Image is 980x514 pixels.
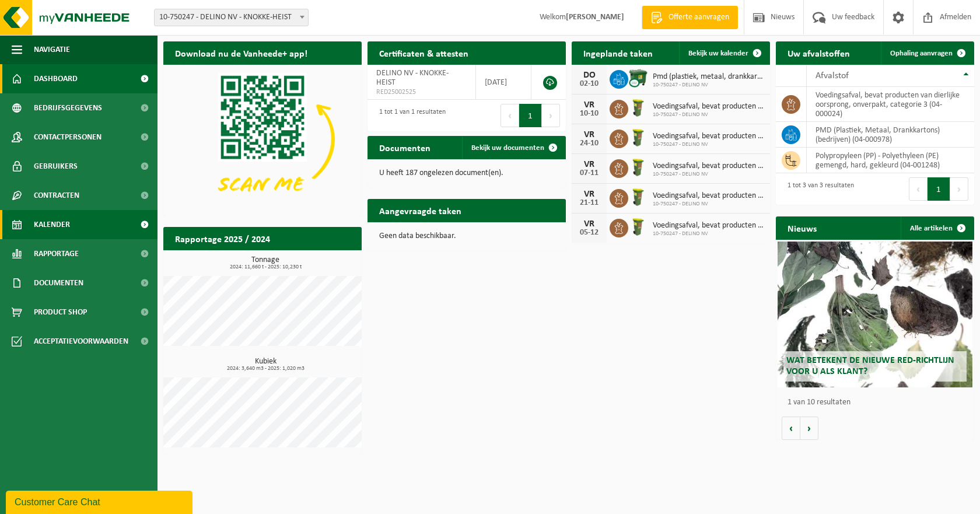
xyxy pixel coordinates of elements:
span: Bekijk uw kalender [688,50,748,57]
span: 10-750247 - DELINO NV [653,201,764,208]
span: Afvalstof [815,71,849,81]
div: 10-10 [577,110,601,118]
span: Pmd (plastiek, metaal, drankkartons) (bedrijven) [653,72,764,82]
a: Offerte aanvragen [642,6,738,29]
div: 1 tot 3 van 3 resultaten [782,176,854,202]
td: [DATE] [476,65,531,100]
h2: Ingeplande taken [572,41,664,64]
strong: [PERSON_NAME] [566,13,624,22]
span: RED25002525 [376,88,467,97]
div: 07-11 [577,169,601,177]
h3: Tonnage [169,256,362,270]
span: 10-750247 - DELINO NV [653,171,764,178]
span: Voedingsafval, bevat producten van dierlijke oorsprong, onverpakt, categorie 3 [653,221,764,230]
span: Voedingsafval, bevat producten van dierlijke oorsprong, onverpakt, categorie 3 [653,162,764,171]
a: Bekijk rapportage [275,250,360,273]
span: Voedingsafval, bevat producten van dierlijke oorsprong, onverpakt, categorie 3 [653,132,764,141]
span: Voedingsafval, bevat producten van dierlijke oorsprong, onverpakt, categorie 3 [653,102,764,111]
span: Kalender [34,210,70,239]
a: Bekijk uw documenten [462,136,565,159]
div: DO [577,71,601,80]
td: polypropyleen (PP) - Polyethyleen (PE) gemengd, hard, gekleurd (04-001248) [807,148,974,173]
div: VR [577,190,601,199]
div: 24-10 [577,139,601,148]
span: Voedingsafval, bevat producten van dierlijke oorsprong, onverpakt, categorie 3 [653,191,764,201]
span: Dashboard [34,64,78,93]
div: VR [577,160,601,169]
div: VR [577,219,601,229]
h2: Aangevraagde taken [367,199,473,222]
h3: Kubiek [169,358,362,372]
td: voedingsafval, bevat producten van dierlijke oorsprong, onverpakt, categorie 3 (04-000024) [807,87,974,122]
button: Previous [501,104,519,127]
span: Navigatie [34,35,70,64]
img: Download de VHEPlus App [163,65,362,214]
span: 2024: 3,640 m3 - 2025: 1,020 m3 [169,366,362,372]
div: 05-12 [577,229,601,237]
span: Bekijk uw documenten [471,144,544,152]
button: 1 [519,104,542,127]
button: Previous [909,177,928,201]
td: PMD (Plastiek, Metaal, Drankkartons) (bedrijven) (04-000978) [807,122,974,148]
span: Contracten [34,181,79,210]
span: Ophaling aanvragen [890,50,953,57]
button: Volgende [800,417,818,440]
p: 1 van 10 resultaten [787,398,968,407]
button: Vorige [782,417,800,440]
button: Next [950,177,968,201]
div: 02-10 [577,80,601,88]
h2: Download nu de Vanheede+ app! [163,41,319,64]
button: 1 [928,177,950,201]
span: 10-750247 - DELINO NV - KNOKKE-HEIST [154,9,309,26]
h2: Rapportage 2025 / 2024 [163,227,282,250]
span: 10-750247 - DELINO NV [653,111,764,118]
img: WB-0060-HPE-GN-50 [628,98,648,118]
img: WB-0060-HPE-GN-50 [628,217,648,237]
h2: Uw afvalstoffen [776,41,862,64]
span: 10-750247 - DELINO NV [653,82,764,89]
div: VR [577,100,601,110]
span: 10-750247 - DELINO NV [653,141,764,148]
span: Wat betekent de nieuwe RED-richtlijn voor u als klant? [786,356,954,376]
img: WB-0060-HPE-GN-50 [628,128,648,148]
p: Geen data beschikbaar. [379,232,554,240]
a: Alle artikelen [901,216,973,240]
h2: Documenten [367,136,442,159]
span: Gebruikers [34,152,78,181]
div: 21-11 [577,199,601,207]
span: 2024: 11,660 t - 2025: 10,230 t [169,264,362,270]
h2: Certificaten & attesten [367,41,480,64]
span: Bedrijfsgegevens [34,93,102,123]
button: Next [542,104,560,127]
span: Rapportage [34,239,79,268]
span: DELINO NV - KNOKKE-HEIST [376,69,449,87]
span: Product Shop [34,298,87,327]
span: Acceptatievoorwaarden [34,327,128,356]
h2: Nieuws [776,216,828,239]
p: U heeft 187 ongelezen document(en). [379,169,554,177]
iframe: chat widget [6,488,195,514]
a: Wat betekent de nieuwe RED-richtlijn voor u als klant? [778,242,972,387]
a: Ophaling aanvragen [881,41,973,65]
div: VR [577,130,601,139]
span: Documenten [34,268,83,298]
span: Contactpersonen [34,123,101,152]
span: 10-750247 - DELINO NV - KNOKKE-HEIST [155,9,308,26]
a: Bekijk uw kalender [679,41,769,65]
img: WB-0060-HPE-GN-50 [628,158,648,177]
span: 10-750247 - DELINO NV [653,230,764,237]
img: WB-0060-HPE-GN-50 [628,187,648,207]
div: 1 tot 1 van 1 resultaten [373,103,446,128]
span: Offerte aanvragen [666,12,732,23]
img: WB-1100-CU [628,68,648,88]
